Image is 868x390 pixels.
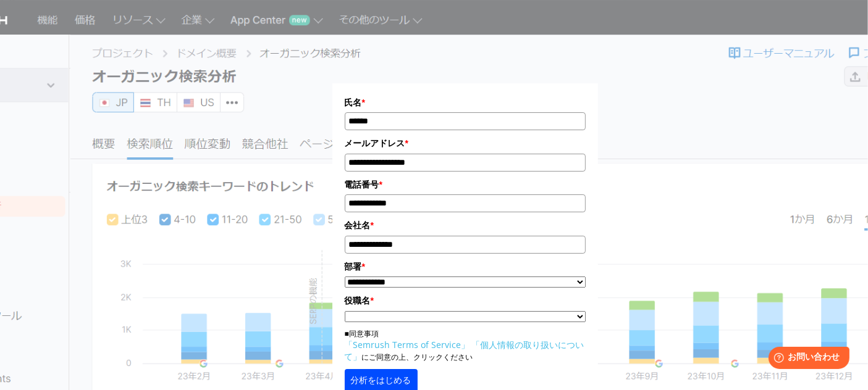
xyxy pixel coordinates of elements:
label: 部署 [345,260,586,273]
label: 氏名 [345,96,586,109]
label: 電話番号 [345,178,586,191]
a: 「Semrush Terms of Service」 [345,339,470,351]
label: メールアドレス [345,136,586,150]
iframe: Help widget launcher [758,342,854,376]
a: 「個人情報の取り扱いについて」 [345,339,584,362]
label: 役職名 [345,294,586,307]
p: ■同意事項 にご同意の上、クリックください [345,328,586,363]
label: 会社名 [345,218,586,232]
